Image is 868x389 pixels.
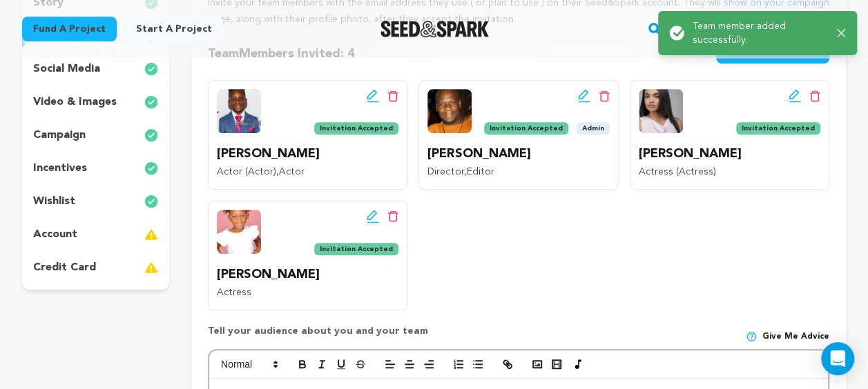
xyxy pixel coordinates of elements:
img: team picture [639,89,683,133]
span: Invitation Accepted [484,122,568,134]
span: Give me advice [762,331,829,342]
img: check-circle-full.svg [144,160,158,177]
span: Director [427,167,463,177]
p: , [427,164,609,181]
span: Actor [217,167,242,177]
span: Members Invited [239,48,340,60]
span: Actress [639,167,673,177]
img: check-circle-full.svg [144,94,158,110]
button: wishlist [22,190,169,212]
img: team picture [217,210,261,254]
p: [PERSON_NAME] [427,144,609,164]
span: Actress [217,288,251,297]
p: campaign [33,127,86,143]
img: check-circle-full.svg [144,127,158,143]
img: warning-full.svg [144,259,158,276]
p: video & images [33,94,117,110]
a: Start a project [125,17,223,41]
p: credit card [33,259,96,276]
a: Seed&Spark Homepage [380,21,489,37]
p: Team member added successfully. [693,19,826,47]
p: [PERSON_NAME] [639,144,820,164]
button: incentives [22,157,169,179]
button: credit card [22,257,169,279]
div: Open Intercom Messenger [821,342,854,375]
img: team picture [217,89,261,133]
span: (Actor) [245,167,276,177]
p: Tell your audience about you and your team [208,324,428,349]
span: Editor [466,167,494,177]
img: team picture [427,89,472,133]
span: Actor [279,167,305,177]
span: Invitation Accepted [314,243,398,255]
p: [PERSON_NAME] [217,265,398,285]
p: account [33,226,77,243]
img: check-circle-full.svg [144,61,158,77]
p: , [217,164,398,181]
button: account [22,223,169,246]
button: video & images [22,91,169,113]
p: wishlist [33,193,75,210]
button: social media [22,58,169,80]
img: help-circle.svg [746,331,757,342]
span: (Actress) [676,167,716,177]
p: [PERSON_NAME] [217,144,398,164]
p: incentives [33,160,87,177]
p: social media [33,61,100,77]
button: campaign [22,124,169,146]
img: warning-full.svg [144,226,158,243]
img: Seed&Spark Logo Dark Mode [380,21,489,37]
span: Invitation Accepted [736,122,820,134]
span: Invitation Accepted [314,122,398,134]
img: check-circle-full.svg [144,193,158,210]
a: Fund a project [22,17,117,41]
span: Admin [577,122,610,134]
